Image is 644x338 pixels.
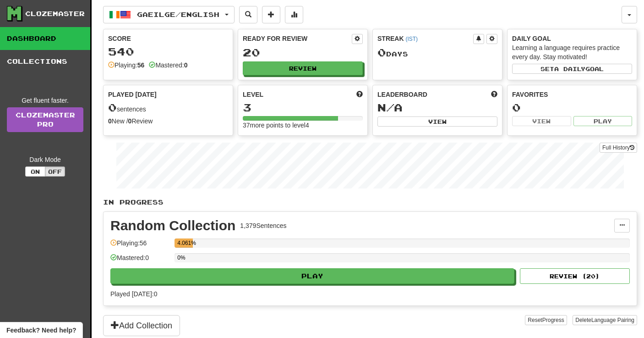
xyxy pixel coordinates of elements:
[108,101,117,114] span: 0
[512,102,632,113] div: 0
[520,268,630,284] button: Review (20)
[243,34,352,43] div: Ready for Review
[405,36,417,42] a: (IST)
[243,90,263,99] span: Level
[525,315,567,325] button: ResetProgress
[356,90,363,99] span: Score more points to level up
[377,90,427,99] span: Leaderboard
[108,61,144,70] div: Playing:
[377,34,473,43] div: Streak
[103,198,637,207] p: In Progress
[25,9,85,18] div: Clozemaster
[110,290,157,298] span: Played [DATE]: 0
[110,268,514,284] button: Play
[512,64,632,74] button: Seta dailygoal
[108,46,228,57] div: 540
[377,116,497,127] button: View
[554,66,585,72] span: a daily
[573,116,633,126] button: Play
[512,90,632,99] div: Favorites
[512,43,632,61] div: Learning a language requires practice every day. Stay motivated!
[243,61,363,75] button: Review
[542,317,564,323] span: Progress
[6,326,76,335] span: Open feedback widget
[243,47,363,58] div: 20
[108,90,157,99] span: Played [DATE]
[239,6,257,23] button: Search sentences
[149,61,187,70] div: Mastered:
[512,116,571,126] button: View
[45,166,65,177] button: Off
[377,46,386,59] span: 0
[103,6,235,23] button: Gaeilge/English
[110,253,170,268] div: Mastered: 0
[7,107,83,132] a: ClozemasterPro
[110,219,235,233] div: Random Collection
[491,90,497,99] span: This week in points, UTC
[108,117,112,125] strong: 0
[573,315,637,325] button: DeleteLanguage Pairing
[177,238,193,248] div: 4.061%
[25,166,45,177] button: On
[7,155,83,164] div: Dark Mode
[243,121,363,130] div: 37 more points to level 4
[137,61,145,69] strong: 56
[591,317,634,323] span: Language Pairing
[103,315,180,336] button: Add Collection
[108,34,228,43] div: Score
[7,96,83,105] div: Get fluent faster.
[128,117,132,125] strong: 0
[377,47,497,59] div: Day s
[262,6,280,23] button: Add sentence to collection
[137,11,219,18] span: Gaeilge / English
[108,116,228,126] div: New / Review
[108,102,228,114] div: sentences
[285,6,303,23] button: More stats
[600,143,637,153] button: Full History
[240,221,286,230] div: 1,379 Sentences
[243,102,363,113] div: 3
[184,61,188,69] strong: 0
[110,238,170,254] div: Playing: 56
[377,101,403,114] span: N/A
[512,34,632,43] div: Daily Goal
